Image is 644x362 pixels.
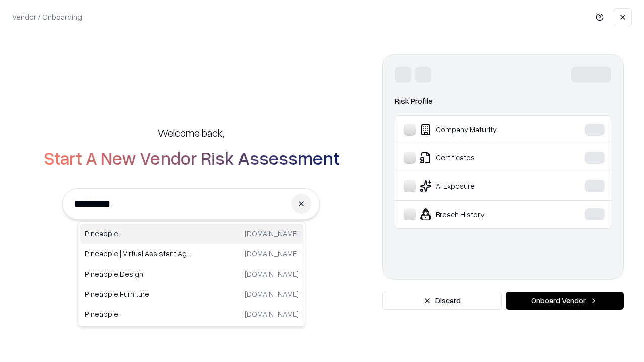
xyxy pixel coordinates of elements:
[395,95,611,107] div: Risk Profile
[85,268,192,279] p: Pineapple Design
[506,292,624,310] button: Onboard Vendor
[404,208,554,220] div: Breach History
[85,289,192,299] p: Pineapple Furniture
[245,248,299,259] p: [DOMAIN_NAME]
[245,309,299,319] p: [DOMAIN_NAME]
[78,221,305,327] div: Suggestions
[12,12,82,22] p: Vendor / Onboarding
[404,124,554,136] div: Company Maturity
[85,248,192,259] p: Pineapple | Virtual Assistant Agency
[404,152,554,164] div: Certificates
[245,228,299,239] p: [DOMAIN_NAME]
[245,289,299,299] p: [DOMAIN_NAME]
[158,126,224,140] h5: Welcome back,
[44,148,339,168] h2: Start A New Vendor Risk Assessment
[85,228,192,239] p: Pineapple
[85,309,192,319] p: Pineapple
[245,268,299,279] p: [DOMAIN_NAME]
[382,292,502,310] button: Discard
[404,180,554,192] div: AI Exposure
